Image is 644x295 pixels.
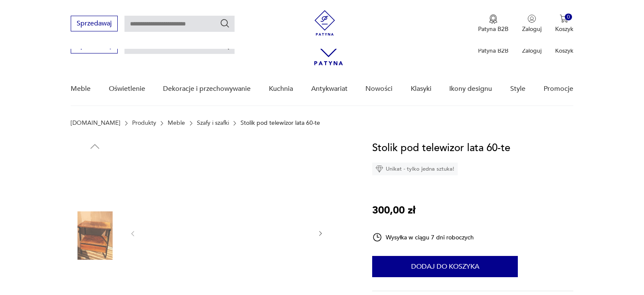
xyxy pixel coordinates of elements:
[163,73,251,105] a: Dekoracje i przechowywanie
[269,73,293,105] a: Kuchnia
[197,120,229,126] a: Szafy i szafki
[71,21,118,27] a: Sprzedawaj
[449,73,492,105] a: Ikony designu
[372,256,518,277] button: Dodaj do koszyka
[71,157,119,205] img: Zdjęcie produktu Stolik pod telewizor lata 60-te
[522,47,542,55] p: Zaloguj
[478,47,509,55] p: Patyna B2B
[560,14,568,23] img: Ikona koszyka
[220,18,230,28] button: Szukaj
[555,47,573,55] p: Koszyk
[555,14,573,33] button: 0Koszyk
[489,14,498,24] img: Ikona medalu
[411,73,431,105] a: Klasyki
[565,14,572,21] div: 0
[376,165,383,173] img: Ikona diamentu
[372,140,510,156] h1: Stolik pod telewizor lata 60-te
[132,120,156,126] a: Produkty
[522,25,542,33] p: Zaloguj
[240,120,320,126] p: Stolik pod telewizor lata 60-te
[510,73,525,105] a: Style
[71,211,119,260] img: Zdjęcie produktu Stolik pod telewizor lata 60-te
[478,25,509,33] p: Patyna B2B
[312,10,337,36] img: Patyna - sklep z meblami i dekoracjami vintage
[372,232,474,242] div: Wysyłka w ciągu 7 dni roboczych
[71,43,118,49] a: Sprzedawaj
[372,202,415,219] p: 300,00 zł
[311,73,348,105] a: Antykwariat
[168,120,185,126] a: Meble
[71,73,91,105] a: Meble
[372,163,458,175] div: Unikat - tylko jedna sztuka!
[478,14,509,33] a: Ikona medaluPatyna B2B
[478,14,509,33] button: Patyna B2B
[71,120,120,126] a: [DOMAIN_NAME]
[522,14,542,33] button: Zaloguj
[555,25,573,33] p: Koszyk
[109,73,145,105] a: Oświetlenie
[544,73,573,105] a: Promocje
[365,73,392,105] a: Nowości
[71,16,118,31] button: Sprzedawaj
[528,14,536,23] img: Ikonka użytkownika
